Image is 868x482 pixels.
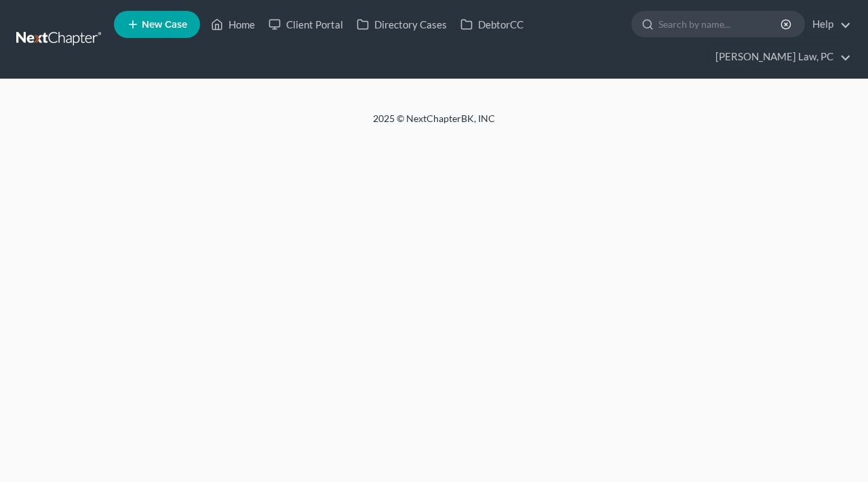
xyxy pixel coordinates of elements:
[806,12,851,37] a: Help
[47,112,821,136] div: 2025 © NextChapterBK, INC
[350,12,454,37] a: Directory Cases
[204,12,262,37] a: Home
[658,12,783,37] input: Search by name...
[454,12,530,37] a: DebtorCC
[262,12,350,37] a: Client Portal
[709,45,851,69] a: [PERSON_NAME] Law, PC
[142,20,187,30] span: New Case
